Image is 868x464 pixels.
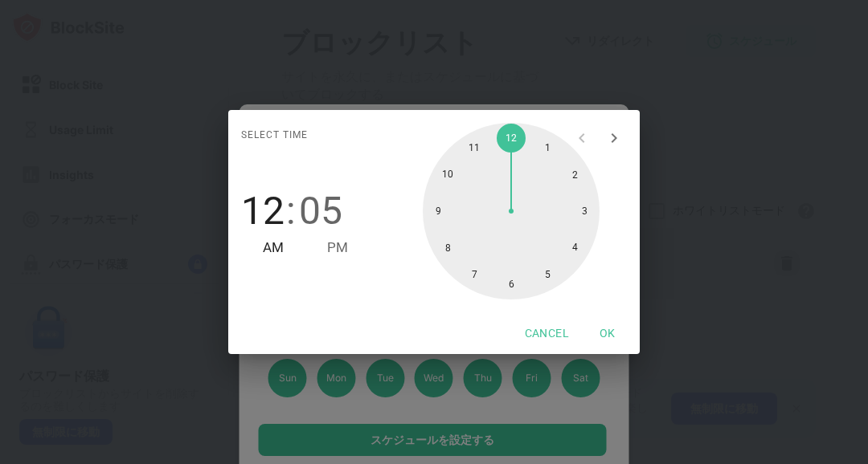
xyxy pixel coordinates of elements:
span: : [286,189,296,234]
button: PM [327,237,348,258]
button: OK [582,319,633,348]
button: Open next view [598,122,630,154]
button: AM [263,237,284,258]
button: 05 [299,189,342,234]
span: Select time [241,123,308,149]
button: Cancel [518,319,575,348]
button: 12 [241,189,285,234]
